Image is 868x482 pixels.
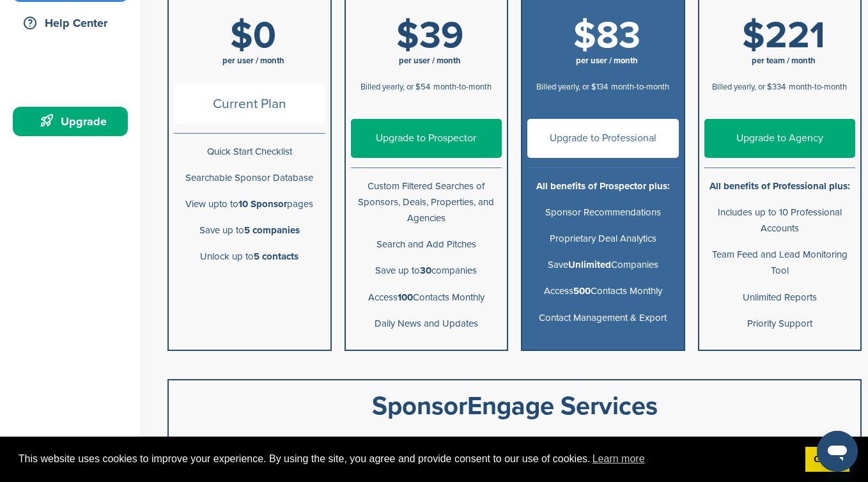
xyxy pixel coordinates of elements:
[527,205,679,221] p: Sponsor Recommendations
[182,393,848,419] div: SponsorEngage Services
[174,196,325,212] p: View upto to pages
[13,107,128,136] a: Upgrade
[704,119,856,158] a: Upgrade to Agency
[351,263,502,279] p: Save up to companies
[351,316,502,332] p: Daily News and Updates
[398,292,413,303] b: 100
[174,222,325,238] p: Save up to
[19,449,795,469] span: This website uses cookies to improve your experience. By using the site, you agree and provide co...
[709,180,850,192] b: All benefits of Professional plus:
[13,8,128,38] a: Help Center
[351,119,502,158] a: Upgrade to Prospector
[704,205,856,237] p: Includes up to 10 Professional Accounts
[527,310,679,326] p: Contact Management & Export
[712,82,786,92] span: Billed yearly, or $334
[222,56,284,66] span: per user / month
[527,283,679,299] p: Access Contacts Monthly
[789,82,847,92] span: month-to-month
[527,231,679,247] p: Proprietary Deal Analytics
[611,82,669,92] span: month-to-month
[536,180,670,192] b: All benefits of Prospector plus:
[420,265,431,276] b: 30
[174,84,325,123] span: Current Plan
[817,431,858,472] iframe: Button to launch messaging window
[576,56,638,66] span: per user / month
[244,224,300,236] b: 5 companies
[433,82,492,92] span: month-to-month
[536,82,608,92] span: Billed yearly, or $134
[568,259,611,270] b: Unlimited
[174,144,325,160] p: Quick Start Checklist
[351,178,502,227] p: Custom Filtered Searches of Sponsors, Deals, Properties, and Agencies
[19,110,128,133] div: Upgrade
[174,170,325,186] p: Searchable Sponsor Database
[704,316,856,332] p: Priority Support
[591,449,647,469] a: learn more about cookies
[19,12,128,35] div: Help Center
[399,56,461,66] span: per user / month
[254,251,298,262] b: 5 contacts
[351,237,502,253] p: Search and Add Pitches
[805,447,849,472] a: dismiss cookie message
[573,13,640,58] span: $83
[704,290,856,306] p: Unlimited Reports
[396,13,463,58] span: $39
[174,249,325,265] p: Unlock up to
[752,56,816,66] span: per team / month
[742,13,825,58] span: $221
[704,247,856,279] p: Team Feed and Lead Monitoring Tool
[230,13,276,58] span: $0
[351,290,502,306] p: Access Contacts Monthly
[238,198,287,210] b: 10 Sponsor
[527,257,679,273] p: Save Companies
[573,285,591,297] b: 500
[360,82,430,92] span: Billed yearly, or $54
[527,119,679,158] a: Upgrade to Professional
